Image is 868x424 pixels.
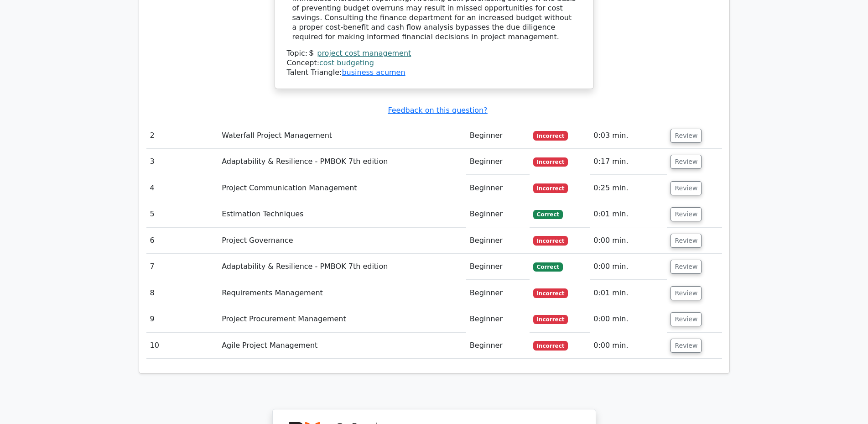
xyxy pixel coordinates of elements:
td: Adaptability & Resilience - PMBOK 7th edition [218,149,466,175]
button: Review [670,234,702,248]
td: 0:25 min. [590,175,667,201]
td: 5 [146,201,218,227]
div: Concept: [287,58,582,68]
td: Adaptability & Resilience - PMBOK 7th edition [218,254,466,280]
span: Incorrect [533,183,568,193]
button: Review [670,260,702,274]
td: 0:00 min. [590,333,667,359]
td: Project Communication Management [218,175,466,201]
a: cost budgeting [319,58,374,67]
span: Incorrect [533,288,568,298]
td: Beginner [466,175,530,201]
a: project cost management [317,49,411,58]
td: 6 [146,228,218,254]
td: Beginner [466,123,530,149]
button: Review [670,129,702,143]
td: Beginner [466,149,530,175]
td: Beginner [466,306,530,332]
td: 3 [146,149,218,175]
button: Review [670,312,702,326]
td: 8 [146,280,218,306]
td: 9 [146,306,218,332]
div: Topic: [287,49,582,58]
span: Incorrect [533,341,568,350]
td: 10 [146,333,218,359]
span: Incorrect [533,157,568,167]
td: Estimation Techniques [218,201,466,227]
td: Requirements Management [218,280,466,306]
td: Waterfall Project Management [218,123,466,149]
td: 7 [146,254,218,280]
span: Correct [533,262,563,272]
td: 0:00 min. [590,306,667,332]
td: 0:00 min. [590,228,667,254]
td: 0:01 min. [590,201,667,227]
td: 0:17 min. [590,149,667,175]
td: 0:01 min. [590,280,667,306]
td: 4 [146,175,218,201]
td: Beginner [466,201,530,227]
button: Review [670,155,702,169]
button: Review [670,181,702,195]
div: Talent Triangle: [287,49,582,77]
button: Review [670,339,702,353]
span: Correct [533,210,563,219]
span: Incorrect [533,236,568,245]
td: Agile Project Management [218,333,466,359]
button: Review [670,286,702,300]
span: Incorrect [533,131,568,140]
td: Beginner [466,228,530,254]
td: 2 [146,123,218,149]
td: Project Procurement Management [218,306,466,332]
td: Beginner [466,333,530,359]
a: business acumen [342,68,405,77]
a: Feedback on this question? [388,106,487,115]
span: Incorrect [533,315,568,324]
td: Project Governance [218,228,466,254]
td: Beginner [466,280,530,306]
button: Review [670,207,702,221]
td: 0:03 min. [590,123,667,149]
td: Beginner [466,254,530,280]
td: 0:00 min. [590,254,667,280]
